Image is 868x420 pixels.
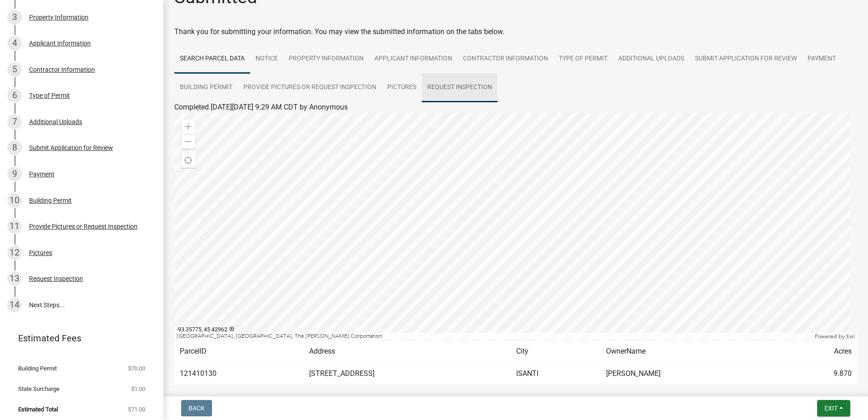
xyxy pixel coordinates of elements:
[846,333,855,340] a: Esri
[29,14,89,20] div: Property Information
[188,405,205,412] span: Back
[174,73,238,102] a: Building Permit
[174,363,304,385] td: 121410130
[601,363,778,385] td: [PERSON_NAME]
[29,40,91,46] div: Applicant Information
[422,73,498,102] a: Request Inspection
[181,153,196,168] div: Find my location
[29,223,138,230] div: Provide Pictures or Request Inspection
[174,103,348,111] span: Completed [DATE][DATE] 9:29 AM CDT by Anonymous
[128,365,145,371] span: $70.00
[181,134,196,149] div: Zoom out
[131,386,145,392] span: $1.00
[283,45,369,74] a: Property Information
[174,45,250,74] a: Search Parcel Data
[174,340,304,363] td: ParcelID
[813,333,857,340] div: Powered by
[29,145,113,151] div: Submit Application for Review
[304,363,511,385] td: [STREET_ADDRESS]
[29,92,70,99] div: Type of Permit
[7,10,22,25] div: 3
[7,115,22,129] div: 7
[369,45,458,74] a: Applicant Information
[18,406,58,412] span: Estimated Total
[778,340,857,363] td: Acres
[802,45,841,74] a: Payment
[511,340,601,363] td: City
[181,120,196,134] div: Zoom in
[7,36,22,50] div: 4
[29,197,72,204] div: Building Permit
[181,400,212,416] button: Back
[778,363,857,385] td: 9.870
[29,171,54,177] div: Payment
[250,45,283,74] a: Notice
[7,219,22,234] div: 11
[7,88,22,103] div: 6
[29,66,95,73] div: Contractor Information
[7,245,22,260] div: 12
[304,340,511,363] td: Address
[601,340,778,363] td: OwnerName
[7,329,149,347] a: Estimated Fees
[613,45,690,74] a: Additional Uploads
[817,400,850,416] button: Exit
[29,119,82,125] div: Additional Uploads
[7,193,22,208] div: 10
[7,271,22,286] div: 13
[824,405,838,412] span: Exit
[174,26,857,37] div: Thank you for submitting your information. You may view the submitted information on the tabs below.
[553,45,613,74] a: Type of Permit
[18,365,57,371] span: Building Permit
[29,250,52,256] div: Pictures
[7,62,22,77] div: 5
[128,406,145,412] span: $71.00
[238,73,382,102] a: Provide Pictures or Request Inspection
[511,363,601,385] td: ISANTI
[18,386,59,392] span: State Surcharge
[7,167,22,181] div: 9
[7,140,22,155] div: 8
[29,275,83,282] div: Request Inspection
[382,73,422,102] a: Pictures
[690,45,802,74] a: Submit Application for Review
[7,298,22,312] div: 14
[174,333,813,340] div: [GEOGRAPHIC_DATA], [GEOGRAPHIC_DATA], The [PERSON_NAME] Corportation
[458,45,553,74] a: Contractor Information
